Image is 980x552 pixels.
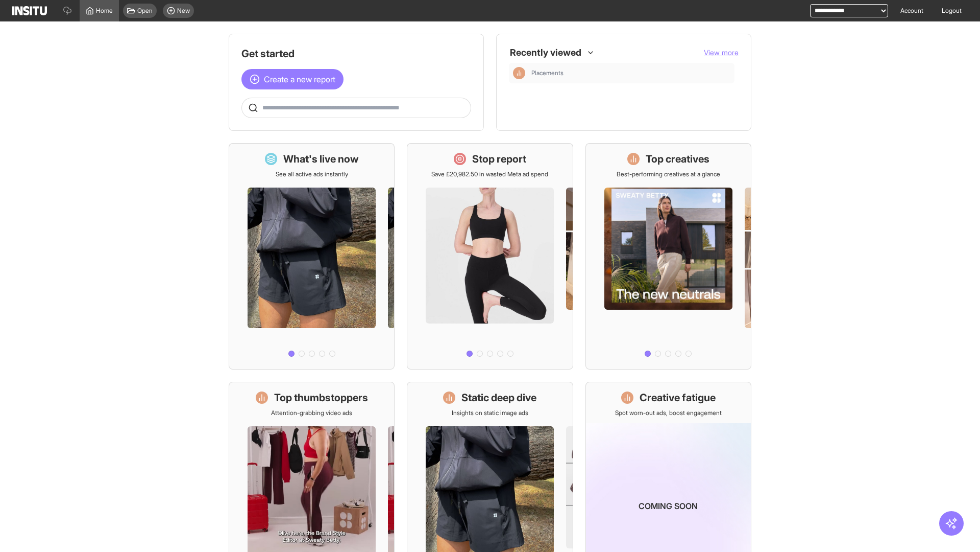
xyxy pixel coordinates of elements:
button: Create a new report [241,69,344,89]
h1: Stop report [472,152,526,166]
p: Insights on static image ads [452,409,528,417]
h1: What's live now [283,152,359,166]
p: Best-performing creatives at a glance [617,170,720,178]
h1: Get started [241,47,471,61]
span: Open [137,7,153,15]
span: Placements [531,69,563,77]
div: Insights [513,67,525,79]
a: Top creativesBest-performing creatives at a glance [585,143,751,370]
img: Logo [12,6,47,15]
span: Create a new report [264,73,335,85]
h1: Top creatives [646,152,709,166]
p: See all active ads instantly [276,170,348,178]
span: Placements [531,69,730,77]
h1: Top thumbstoppers [274,390,368,405]
a: Stop reportSave £20,982.50 in wasted Meta ad spend [407,143,573,370]
p: Attention-grabbing video ads [271,409,352,417]
p: Save £20,982.50 in wasted Meta ad spend [431,170,548,178]
a: What's live nowSee all active ads instantly [229,143,395,370]
span: View more [704,48,739,57]
button: View more [704,48,739,58]
h1: Static deep dive [461,390,536,405]
span: New [177,7,190,15]
span: Home [96,7,113,15]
